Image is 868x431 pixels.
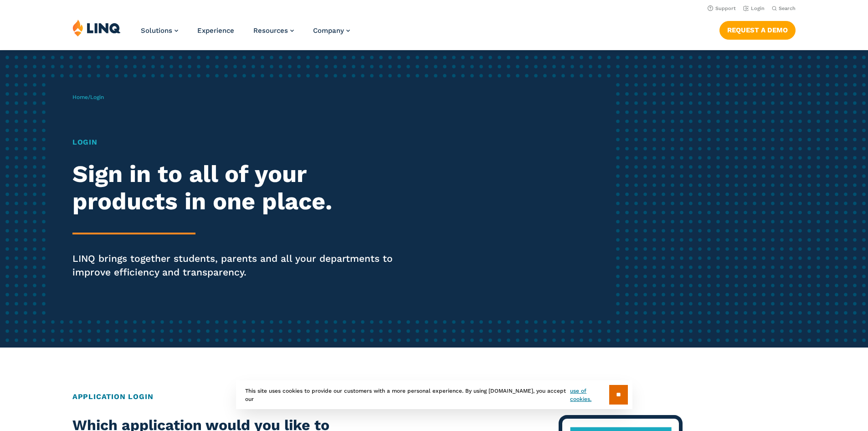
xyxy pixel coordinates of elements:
span: Solutions [141,26,172,35]
a: Solutions [141,26,178,35]
a: Support [708,5,736,11]
h2: Application Login [72,391,796,402]
a: Resources [253,26,294,35]
div: This site uses cookies to provide our customers with a more personal experience. By using [DOMAIN... [236,380,632,409]
a: Home [72,94,88,100]
a: Login [743,5,765,11]
span: Login [90,94,104,100]
span: / [72,94,104,100]
p: LINQ brings together students, parents and all your departments to improve efficiency and transpa... [72,252,407,279]
a: Experience [197,26,234,35]
a: Company [313,26,350,35]
a: use of cookies. [570,387,609,403]
span: Resources [253,26,288,35]
span: Search [779,5,796,11]
h1: Login [72,137,407,148]
nav: Primary Navigation [141,19,350,49]
button: Open Search Bar [772,5,796,12]
img: LINQ | K‑12 Software [72,19,121,36]
a: Request a Demo [719,21,796,39]
span: Company [313,26,344,35]
h2: Sign in to all of your products in one place. [72,161,407,215]
nav: Button Navigation [719,19,796,39]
